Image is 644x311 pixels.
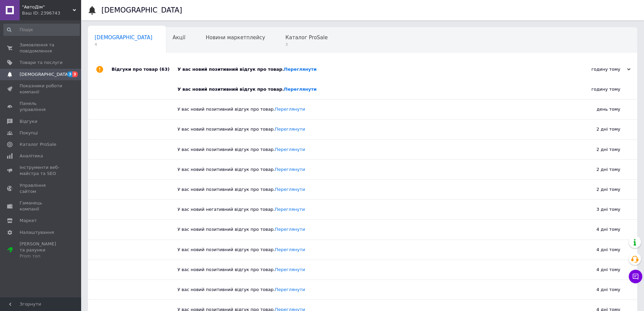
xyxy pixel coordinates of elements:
[177,287,553,293] div: У вас новий позитивний відгук про товар.
[177,126,553,132] div: У вас новий позитивний відгук про товар.
[20,42,63,54] span: Замовлення та повідомлення
[20,83,63,95] span: Показники роботи компанії
[112,59,177,80] div: Відгуки про товар
[20,71,70,77] span: [DEMOGRAPHIC_DATA]
[275,147,305,152] a: Переглянути
[284,87,317,92] a: Переглянути
[22,4,73,10] span: "АвтоДім"
[20,253,63,259] div: Prom топ
[177,86,553,92] div: У вас новий позитивний відгук про товар.
[177,106,553,112] div: У вас новий позитивний відгук про товар.
[177,147,553,153] div: У вас новий позитивний відгук про товар.
[177,66,563,72] div: У вас новий позитивний відгук про товар.
[20,60,63,66] span: Товари та послуги
[553,140,637,159] div: 2 дні тому
[177,166,553,173] div: У вас новий позитивний відгук про товар.
[67,71,73,77] span: 3
[275,127,305,132] a: Переглянути
[563,66,630,72] div: годину тому
[553,280,637,299] div: 4 дні тому
[20,153,43,159] span: Аналітика
[553,180,637,199] div: 2 дні тому
[20,218,37,224] span: Маркет
[3,24,80,36] input: Пошук
[20,164,63,177] span: Інструменти веб-майстра та SEO
[275,187,305,192] a: Переглянути
[160,67,170,72] span: (63)
[20,182,63,195] span: Управління сайтом
[553,200,637,219] div: 3 дні тому
[275,287,305,292] a: Переглянути
[20,141,56,148] span: Каталог ProSale
[284,67,317,72] a: Переглянути
[553,160,637,179] div: 2 дні тому
[177,226,553,232] div: У вас новий позитивний відгук про товар.
[22,10,81,16] div: Ваш ID: 2396743
[20,130,38,136] span: Покупці
[285,35,328,41] span: Каталог ProSale
[177,247,553,253] div: У вас новий позитивний відгук про товар.
[95,42,152,47] span: 4
[553,80,637,99] div: годину тому
[177,186,553,193] div: У вас новий позитивний відгук про товар.
[95,35,152,41] span: [DEMOGRAPHIC_DATA]
[553,119,637,139] div: 2 дні тому
[177,206,553,213] div: У вас новий негативний відгук про товар.
[173,35,186,41] span: Акції
[20,101,63,113] span: Панель управління
[553,99,637,119] div: день тому
[275,267,305,272] a: Переглянути
[20,241,63,260] span: [PERSON_NAME] та рахунки
[20,229,54,236] span: Налаштування
[275,167,305,172] a: Переглянути
[20,118,37,125] span: Відгуки
[275,247,305,252] a: Переглянути
[72,71,78,77] span: 3
[275,207,305,212] a: Переглянути
[629,270,642,283] button: Чат з покупцем
[553,260,637,280] div: 4 дні тому
[553,240,637,260] div: 4 дні тому
[177,267,553,273] div: У вас новий позитивний відгук про товар.
[275,227,305,232] a: Переглянути
[20,200,63,212] span: Гаманець компанії
[101,6,182,14] h1: [DEMOGRAPHIC_DATA]
[275,107,305,112] a: Переглянути
[285,42,328,47] span: 3
[553,220,637,239] div: 4 дні тому
[206,35,265,41] span: Новини маркетплейсу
